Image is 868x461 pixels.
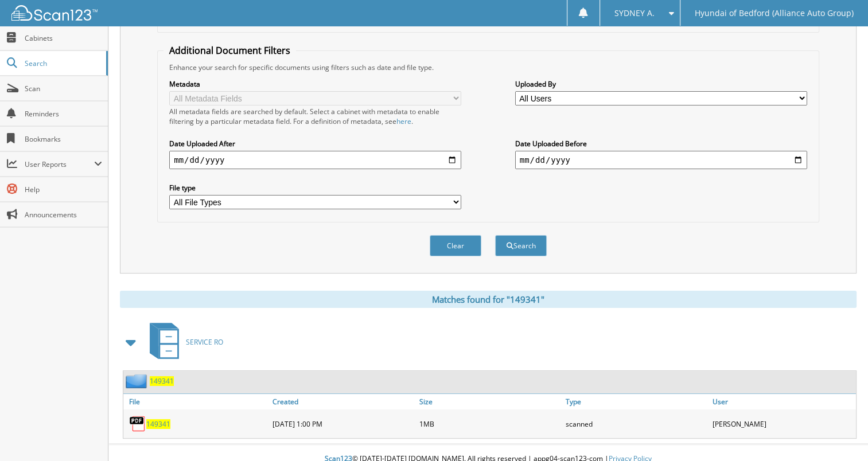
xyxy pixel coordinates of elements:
[695,10,854,17] span: Hyundai of Bedford (Alliance Auto Group)
[25,210,102,220] span: Announcements
[25,134,102,144] span: Bookmarks
[430,235,481,256] button: Clear
[129,415,146,432] img: PDF.png
[563,412,709,435] div: scanned
[614,10,655,17] span: SYDNEY A.
[186,337,223,347] span: SERVICE RO
[270,412,416,435] div: [DATE] 1:00 PM
[25,159,94,169] span: User Reports
[123,394,270,409] a: File
[515,139,807,149] label: Date Uploaded Before
[515,79,807,89] label: Uploaded By
[396,116,411,126] a: here
[169,139,461,149] label: Date Uploaded After
[515,151,807,169] input: end
[25,109,102,119] span: Reminders
[811,406,868,461] iframe: Chat Widget
[417,394,563,409] a: Size
[495,235,547,256] button: Search
[417,412,563,435] div: 1MB
[126,374,150,388] img: folder2.png
[169,79,461,89] label: Metadata
[563,394,709,409] a: Type
[169,107,461,126] div: All metadata fields are searched by default. Select a cabinet with metadata to enable filtering b...
[11,5,98,21] img: scan123-logo-white.svg
[169,151,461,169] input: start
[710,412,856,435] div: [PERSON_NAME]
[25,84,102,93] span: Scan
[710,394,856,409] a: User
[25,33,102,43] span: Cabinets
[164,62,813,72] div: Enhance your search for specific documents using filters such as date and file type.
[25,58,100,68] span: Search
[25,185,102,194] span: Help
[120,291,857,308] div: Matches found for "149341"
[150,376,174,386] a: 149341
[169,183,461,193] label: File type
[164,44,296,57] legend: Additional Document Filters
[146,419,170,429] a: 149341
[143,319,223,365] a: SERVICE RO
[270,394,416,409] a: Created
